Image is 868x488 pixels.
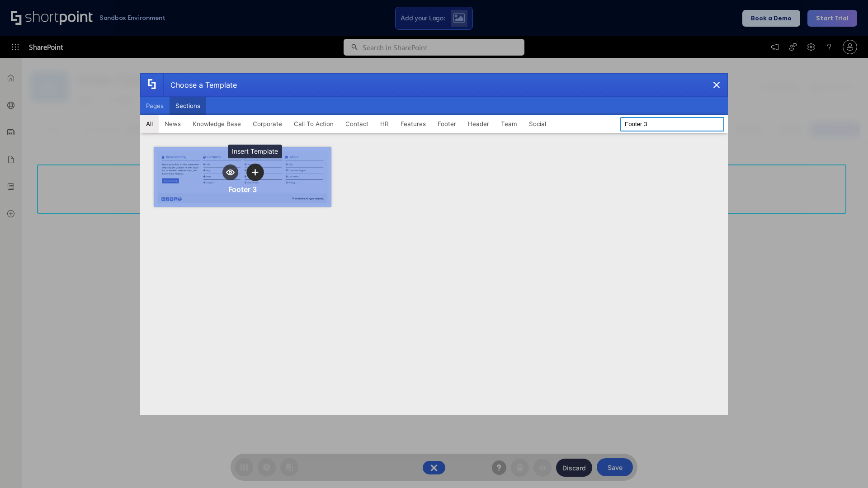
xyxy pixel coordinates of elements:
button: All [140,115,159,133]
div: Choose a Template [163,74,237,96]
iframe: Chat Widget [823,445,868,488]
button: Corporate [247,115,288,133]
button: Sections [170,97,206,115]
button: Features [395,115,432,133]
button: News [159,115,187,133]
div: Footer 3 [228,185,257,194]
button: Call To Action [288,115,340,133]
button: Knowledge Base [187,115,247,133]
button: Social [523,115,552,133]
div: template selector [140,73,728,415]
button: Pages [140,97,170,115]
button: Footer [432,115,462,133]
input: Search [620,117,724,131]
button: Contact [340,115,374,133]
button: Header [462,115,495,133]
button: Team [495,115,523,133]
button: HR [374,115,395,133]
